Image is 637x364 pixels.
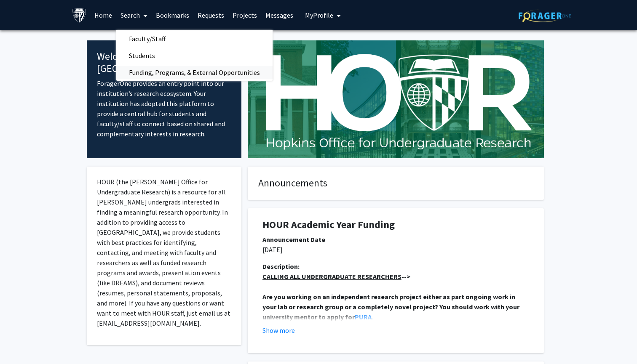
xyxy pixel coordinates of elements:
p: [DATE] [262,244,529,255]
h4: Announcements [258,177,533,189]
u: CALLING ALL UNDERGRADUATE RESEARCHERS [262,272,401,281]
a: Messages [261,0,297,30]
a: Home [90,0,116,30]
p: ForagerOne provides an entry point into our institution’s research ecosystem. Your institution ha... [97,78,231,139]
strong: --> [262,272,410,281]
a: Bookmarks [152,0,193,30]
p: . [262,292,529,322]
a: Funding, Programs, & External Opportunities [116,66,273,79]
div: Description: [262,261,529,271]
p: HOUR (the [PERSON_NAME] Office for Undergraduate Research) is a resource for all [PERSON_NAME] un... [97,177,231,328]
a: Search [116,0,152,30]
div: Announcement Date [262,234,529,244]
button: Show more [262,325,295,335]
iframe: Chat [6,326,36,358]
span: Students [116,47,168,64]
h1: HOUR Academic Year Funding [262,219,529,231]
span: Faculty/Staff [116,30,178,47]
span: Funding, Programs, & External Opportunities [116,64,273,81]
img: Johns Hopkins University Logo [72,8,87,23]
img: Cover Image [248,40,544,158]
strong: Are you working on an independent research project either as part ongoing work in your lab or res... [262,292,521,321]
h4: Welcome to [GEOGRAPHIC_DATA] [97,50,231,75]
a: Students [116,49,273,62]
span: My Profile [305,11,333,19]
img: ForagerOne Logo [519,9,571,22]
a: PURA [355,313,372,321]
a: Projects [228,0,261,30]
a: Faculty/Staff [116,32,273,45]
a: Requests [193,0,228,30]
